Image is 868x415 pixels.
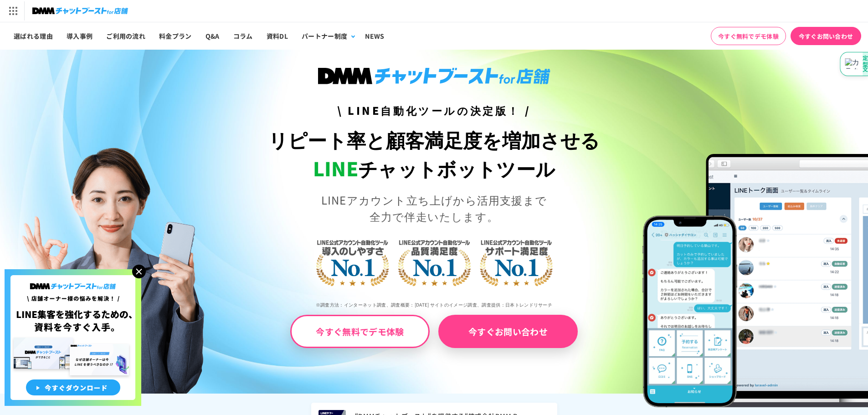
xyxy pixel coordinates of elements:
a: コラム [226,22,260,50]
p: 定型文 [862,55,868,72]
h3: \ LINE自動化ツールの決定版！ / [217,102,651,118]
a: 店舗オーナー様の悩みを解決!LINE集客を狂化するための資料を今すぐ入手! [5,269,141,280]
a: 今すぐ無料でデモ体験 [290,315,430,348]
p: ※調査方法：インターネット調査、調査概要：[DATE] サイトのイメージ調査、調査提供：日本トレンドリサーチ [217,295,651,315]
a: NEWS [358,22,391,50]
img: チャットブーストfor店舗 [32,5,128,17]
p: LINEアカウント立ち上げから活用支援まで 全力で伴走いたします。 [217,192,651,225]
a: 選ばれる理由 [7,22,60,50]
h1: リピート率と顧客満足度を増加させる チャットボットツール [217,125,651,183]
a: 資料DL [260,22,295,50]
div: 定型文モーダルを開く（ドラッグで移動できます） [840,52,868,76]
span: LINE [313,154,358,182]
a: ご利用の流れ [99,22,152,50]
a: 今すぐお問い合わせ [791,27,861,45]
img: 店舗オーナー様の悩みを解決!LINE集客を狂化するための資料を今すぐ入手! [5,269,141,406]
a: 今すぐ無料でデモ体験 [711,27,786,45]
div: パートナー制度 [302,31,347,41]
a: 料金プラン [152,22,199,50]
a: 今すぐお問い合わせ [438,315,578,348]
img: LINE公式アカウント自動化ツール導入のしやすさNo.1｜LINE公式アカウント自動化ツール品質満足度No.1｜LINE公式アカウント自動化ツールサポート満足度No.1 [286,204,582,318]
a: Q&A [199,22,226,50]
a: 導入事例 [60,22,99,50]
img: サービス [1,1,24,20]
button: 定型文 [840,52,868,76]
